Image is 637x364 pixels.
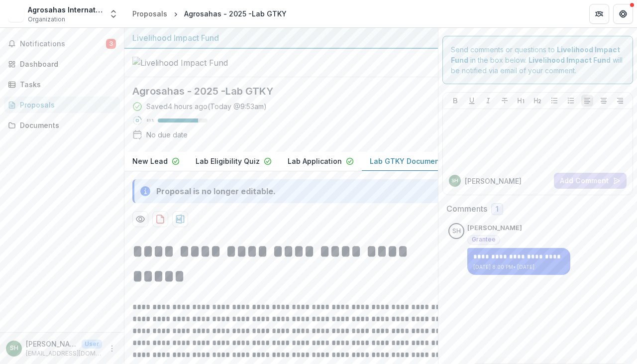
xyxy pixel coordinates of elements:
button: Ordered List [565,95,577,107]
button: Partners [589,4,609,24]
div: Agrosahas International Pvt Ltd [28,4,103,15]
div: Agrosahas - 2025 -Lab GTKY [184,8,287,19]
button: Italicize [482,95,494,107]
button: Preview 924d69f1-f42b-4f0f-9900-228151be131d-10.pdf [132,211,148,227]
button: More [106,343,118,355]
div: Proposal is no longer editable. [156,185,276,197]
button: Bullet List [548,95,560,107]
p: Lab Application [288,156,342,166]
span: Organization [28,15,65,24]
span: Grantee [472,236,496,243]
div: Sachin Hanwate [10,345,18,352]
div: Proposals [132,8,167,19]
button: Notifications3 [4,36,120,52]
button: Get Help [613,4,633,24]
img: Agrosahas International Pvt Ltd [8,6,24,22]
nav: breadcrumb [128,6,291,21]
h2: Agrosahas - 2025 -Lab GTKY [132,85,414,97]
strong: Livelihood Impact Fund [529,56,611,64]
p: [PERSON_NAME] [465,176,522,186]
span: 3 [106,39,116,49]
button: Align Left [581,95,593,107]
span: Notifications [20,40,106,48]
div: Sachin Hanwate [452,228,461,235]
button: Strike [499,95,511,107]
p: [PERSON_NAME] [26,339,78,349]
div: Livelihood Impact Fund [132,32,430,44]
img: Livelihood Impact Fund [132,57,232,69]
a: Documents [4,117,120,133]
div: Tasks [20,79,112,90]
button: download-proposal [152,211,168,227]
p: [DATE] 8:00 PM • [DATE] [473,263,564,271]
a: Dashboard [4,56,120,72]
div: Sachin Hanwate [451,178,458,183]
div: No due date [146,129,188,140]
p: [PERSON_NAME] [467,223,522,233]
div: Proposals [20,100,112,110]
span: 1 [496,205,499,214]
button: Open entity switcher [106,4,120,24]
button: Add Comment [554,173,627,189]
div: Send comments or questions to in the box below. will be notified via email of your comment. [442,36,633,84]
p: [EMAIL_ADDRESS][DOMAIN_NAME] [26,349,102,358]
button: Underline [466,95,478,107]
button: Heading 2 [531,95,543,107]
button: download-proposal [172,211,188,227]
p: Lab Eligibility Quiz [196,156,260,166]
div: Dashboard [20,59,112,69]
button: Align Center [598,95,610,107]
a: Proposals [4,97,120,113]
button: Bold [449,95,461,107]
p: 81 % [146,117,154,124]
button: Heading 1 [515,95,527,107]
div: Documents [20,120,112,130]
p: Lab GTKY Document Request [370,156,473,166]
button: Align Right [614,95,626,107]
p: New Lead [132,156,168,166]
a: Tasks [4,76,120,93]
p: User [82,340,102,349]
h2: Comments [446,204,487,214]
a: Proposals [128,6,171,21]
div: Saved 4 hours ago ( Today @ 9:53am ) [146,101,267,112]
